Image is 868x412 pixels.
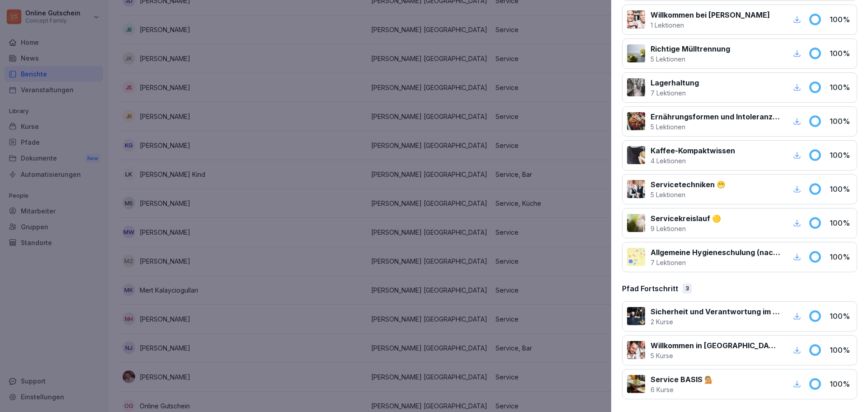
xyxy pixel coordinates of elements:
[651,43,730,54] p: Richtige Mülltrennung
[651,247,780,258] p: Allgemeine Hygieneschulung (nach LMHV §4)
[651,111,780,122] p: Ernährungsformen und Intoleranzen verstehen
[651,145,735,156] p: Kaffee-Kompaktwissen
[651,88,699,98] p: 7 Lektionen
[651,306,780,317] p: Sicherheit und Verantwortung im Arbeitsalltag 🔐 SERVICE
[651,374,713,385] p: Service BASIS 💁🏼
[651,122,780,132] p: 5 Lektionen
[651,77,699,88] p: Lagerhaltung
[651,224,721,233] p: 9 Lektionen
[622,283,678,294] p: Pfad Fortschritt
[830,251,852,262] p: 100 %
[651,179,726,190] p: Servicetechniken 😁
[651,213,721,224] p: Servicekreislauf 🟡
[830,184,852,194] p: 100 %
[651,351,780,360] p: 5 Kurse
[651,190,726,199] p: 5 Lektionen
[651,9,770,20] p: Willkommen bei [PERSON_NAME]
[830,82,852,93] p: 100 %
[830,311,852,322] p: 100 %
[651,340,780,351] p: Willkommen in [GEOGRAPHIC_DATA] Online Lernwelt 🌱🎓
[683,284,692,294] div: 3
[651,258,780,267] p: 7 Lektionen
[830,150,852,161] p: 100 %
[830,345,852,355] p: 100 %
[830,14,852,25] p: 100 %
[830,48,852,59] p: 100 %
[651,156,735,166] p: 4 Lektionen
[830,379,852,389] p: 100 %
[651,20,770,30] p: 1 Lektionen
[830,116,852,127] p: 100 %
[830,218,852,228] p: 100 %
[651,317,780,327] p: 2 Kurse
[651,385,713,394] p: 6 Kurse
[651,54,730,64] p: 5 Lektionen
